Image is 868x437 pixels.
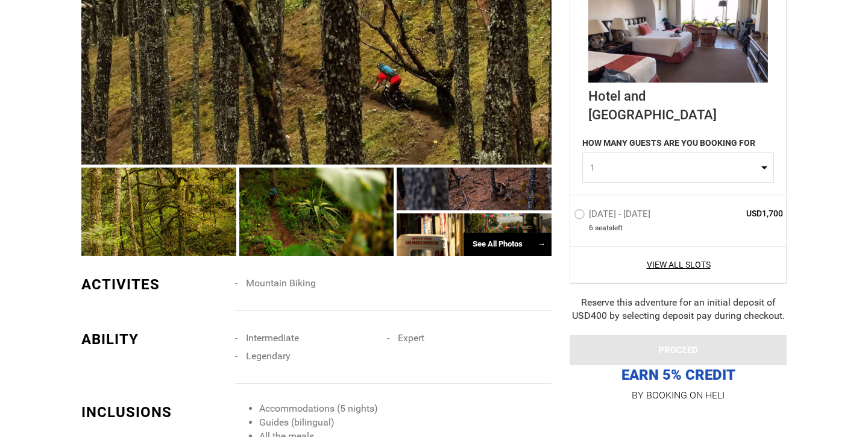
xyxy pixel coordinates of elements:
[246,277,316,289] span: Mountain Biking
[582,152,774,183] button: 1
[570,387,787,404] p: BY BOOKING ON HELI
[81,274,226,295] div: ACTIVITES
[538,239,546,248] span: →
[609,223,612,233] span: s
[582,137,755,152] label: HOW MANY GUESTS ARE YOU BOOKING FOR
[259,402,552,416] li: Accommodations (5 nights)
[259,416,552,430] li: Guides (bilingual)
[588,82,768,124] div: Hotel and [GEOGRAPHIC_DATA]
[696,207,783,219] span: USD1,700
[595,223,623,233] span: seat left
[590,162,758,174] span: 1
[464,233,552,256] div: See All Photos
[574,209,653,223] label: [DATE] - [DATE]
[246,350,291,362] span: Legendary
[570,335,787,365] button: PROCEED
[398,332,424,344] span: Expert
[246,332,299,344] span: Intermediate
[589,223,593,233] span: 6
[574,258,783,270] a: View All Slots
[81,329,226,350] div: ABILITY
[81,402,226,423] div: INCLUSIONS
[570,295,787,323] div: Reserve this adventure for an initial deposit of USD400 by selecting deposit pay during checkout.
